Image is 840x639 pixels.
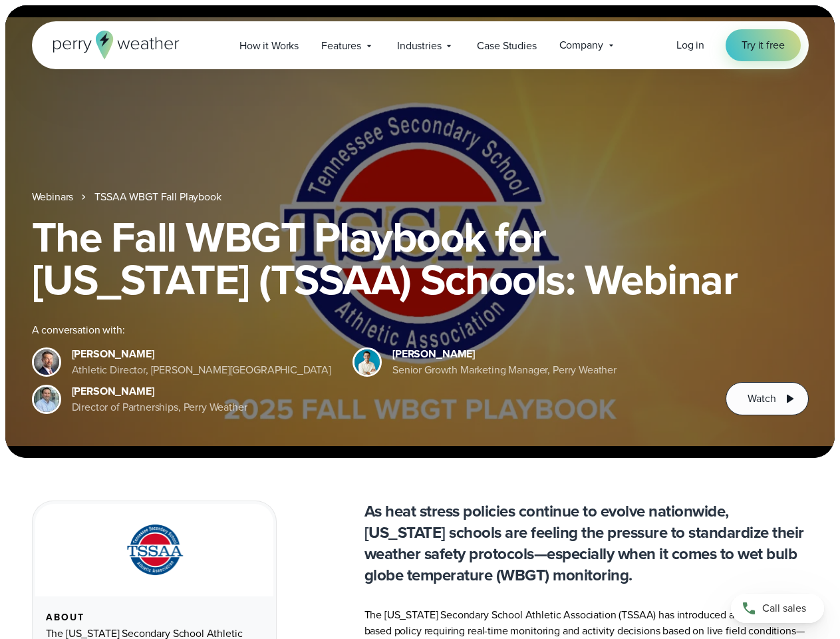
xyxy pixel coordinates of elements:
[392,346,617,362] div: [PERSON_NAME]
[466,32,547,59] a: Case Studies
[392,362,617,378] div: Senior Growth Marketing Manager, Perry Weather
[748,391,775,407] span: Watch
[726,29,800,61] a: Try it free
[742,37,784,53] span: Try it free
[72,383,247,399] div: [PERSON_NAME]
[72,399,247,415] div: Director of Partnerships, Perry Weather
[72,346,332,362] div: [PERSON_NAME]
[34,387,59,412] img: Jeff Wood
[72,362,332,378] div: Athletic Director, [PERSON_NAME][GEOGRAPHIC_DATA]
[364,501,809,586] p: As heat stress policies continue to evolve nationwide, [US_STATE] schools are feeling the pressur...
[32,216,809,301] h1: The Fall WBGT Playbook for [US_STATE] (TSSAA) Schools: Webinar
[676,37,704,53] a: Log in
[321,38,361,54] span: Features
[228,32,310,59] a: How it Works
[726,382,808,415] button: Watch
[731,594,824,623] a: Call sales
[559,37,603,53] span: Company
[34,349,59,375] img: Brian Wyatt
[32,189,74,205] a: Webinars
[32,322,705,338] div: A conversation with:
[32,189,809,205] nav: Breadcrumb
[94,189,221,205] a: TSSAA WBGT Fall Playbook
[762,600,806,616] span: Call sales
[477,38,536,54] span: Case Studies
[397,38,441,54] span: Industries
[354,349,380,375] img: Spencer Patton, Perry Weather
[110,520,199,580] img: TSSAA-Tennessee-Secondary-School-Athletic-Association.svg
[239,38,299,54] span: How it Works
[46,612,263,623] div: About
